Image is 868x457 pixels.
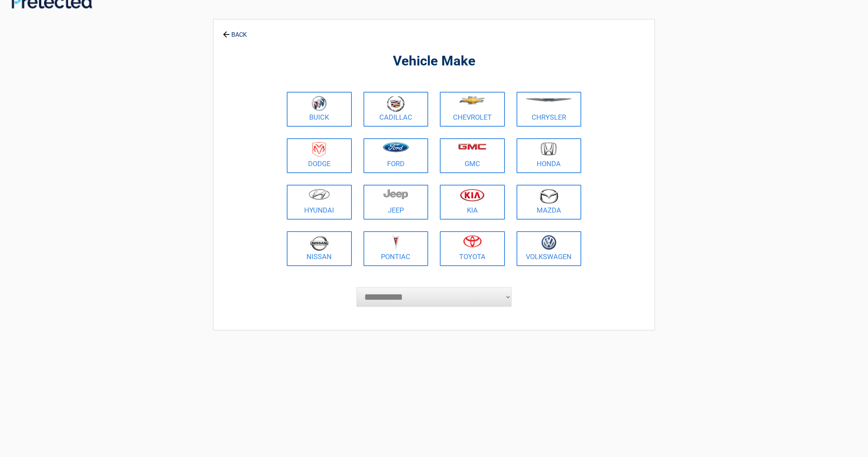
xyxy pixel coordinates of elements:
[517,138,582,173] a: Honda
[440,92,505,127] a: Chevrolet
[539,189,558,204] img: mazda
[287,138,352,173] a: Dodge
[287,231,352,266] a: Nissan
[285,52,583,70] h2: Vehicle Make
[287,185,352,220] a: Hyundai
[440,138,505,173] a: GMC
[458,143,486,150] img: gmc
[440,231,505,266] a: Toyota
[517,231,582,266] a: Volkswagen
[363,231,429,266] a: Pontiac
[517,92,582,127] a: Chrysler
[363,185,429,220] a: Jeep
[383,189,408,199] img: jeep
[363,92,429,127] a: Cadillac
[440,185,505,220] a: Kia
[310,235,329,251] img: nissan
[312,96,327,111] img: buick
[460,189,484,201] img: kia
[517,185,582,220] a: Mazda
[312,142,326,157] img: dodge
[392,235,400,250] img: pontiac
[221,24,248,38] a: BACK
[541,235,556,250] img: volkswagen
[463,235,482,247] img: toyota
[308,189,330,200] img: hyundai
[541,142,557,156] img: honda
[287,92,352,127] a: Buick
[383,142,409,152] img: ford
[459,96,485,105] img: chevrolet
[363,138,429,173] a: Ford
[525,98,572,102] img: chrysler
[387,96,405,112] img: cadillac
